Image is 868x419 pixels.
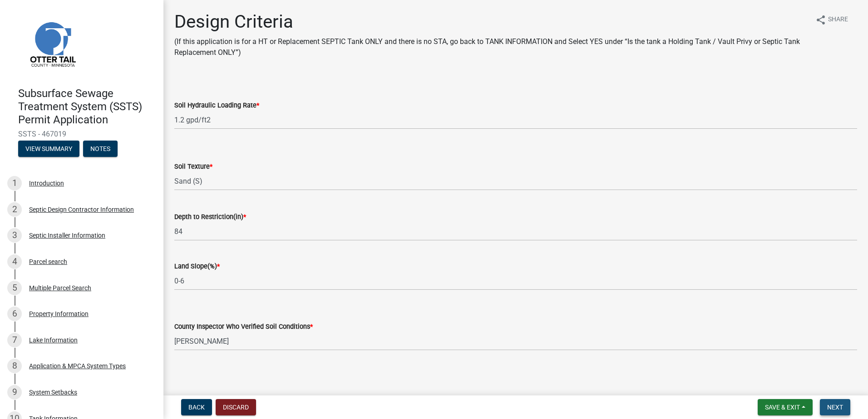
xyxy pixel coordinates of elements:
div: Property Information [29,311,89,317]
div: 1 [7,176,22,190]
label: Soil Texture [174,164,212,170]
div: 8 [7,359,22,373]
div: Septic Design Contractor Information [29,206,134,213]
div: Application & MPCA System Types [29,363,126,369]
div: Introduction [29,180,64,186]
div: Septic Installer Information [29,232,105,239]
button: Back [181,399,212,415]
div: Multiple Parcel Search [29,285,91,291]
h4: Subsurface Sewage Treatment System (SSTS) Permit Application [18,87,156,126]
span: Next [827,404,843,411]
button: Next [820,399,850,415]
wm-modal-confirm: Summary [18,146,79,153]
span: Save & Exit [765,404,800,411]
div: 7 [7,333,22,347]
label: Land Slope(%) [174,263,220,270]
div: 5 [7,281,22,295]
span: Back [188,404,205,411]
div: 9 [7,385,22,400]
div: System Setbacks [29,389,77,395]
img: Otter Tail County, Minnesota [18,10,86,78]
button: View Summary [18,141,79,157]
p: (If this application is for a HT or Replacement SEPTIC Tank ONLY and there is no STA, go back to ... [174,36,808,58]
span: SSTS - 467019 [18,130,145,138]
button: shareShare [808,11,855,29]
div: 6 [7,307,22,321]
button: Notes [83,141,118,157]
button: Save & Exit [758,399,813,415]
i: share [815,15,826,25]
div: 2 [7,202,22,217]
label: Soil Hydraulic Loading Rate [174,102,259,109]
label: Depth to Restriction(in) [174,214,246,220]
label: County Inspector Who Verified Soil Conditions [174,324,313,330]
div: 3 [7,228,22,243]
div: Lake Information [29,337,78,343]
div: Parcel search [29,258,67,265]
wm-modal-confirm: Notes [83,146,118,153]
h1: Design Criteria [174,11,808,33]
div: 4 [7,254,22,269]
span: Share [828,15,848,25]
button: Discard [216,399,256,415]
